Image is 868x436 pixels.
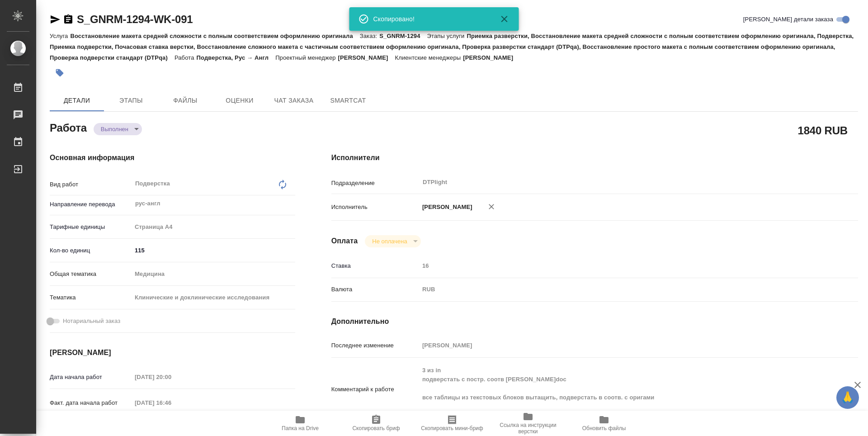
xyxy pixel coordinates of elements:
input: Пустое поле [132,396,211,409]
button: Скопировать ссылку для ЯМессенджера [50,14,61,25]
span: Чат заказа [272,95,316,106]
button: Скопировать мини-бриф [414,411,490,436]
h4: Оплата [331,236,358,246]
span: SmartCat [326,95,370,106]
div: Страница А4 [132,219,295,235]
span: Этапы [109,95,153,106]
button: Выполнен [98,125,131,133]
p: Тарифные единицы [50,223,132,232]
p: Дата начала работ [50,373,132,382]
p: Услуга [50,33,70,39]
p: Направление перевода [50,200,132,209]
div: Скопировано! [373,14,486,24]
p: Этапы услуги [427,33,467,39]
button: 🙏 [836,386,859,409]
div: Медицина [132,266,295,282]
span: Скопировать бриф [352,425,400,431]
p: [PERSON_NAME] [419,203,472,212]
button: Добавить тэг [50,63,70,83]
button: Скопировать бриф [338,411,414,436]
h2: Работа [50,119,87,135]
button: Не оплачена [369,237,410,245]
p: Клиентские менеджеры [395,54,463,61]
div: RUB [419,282,814,297]
p: [PERSON_NAME] [463,54,520,61]
h4: Исполнители [331,152,858,163]
button: Ссылка на инструкции верстки [490,411,566,436]
p: S_GNRM-1294 [379,33,427,39]
h4: Дополнительно [331,316,858,327]
p: Последнее изменение [331,341,419,350]
p: Факт. дата начала работ [50,398,132,408]
input: ✎ Введи что-нибудь [132,244,295,257]
p: Ставка [331,261,419,270]
p: Валюта [331,285,419,294]
button: Закрыть [494,14,515,24]
p: Комментарий к работе [331,385,419,394]
span: Ссылка на инструкции верстки [495,422,561,435]
p: Вид работ [50,180,132,189]
input: Пустое поле [419,339,814,352]
input: Пустое поле [132,370,211,384]
div: Выполнен [365,235,420,247]
a: S_GNRM-1294-WK-091 [77,13,193,25]
span: Обновить файлы [582,425,626,431]
span: [PERSON_NAME] детали заказа [743,15,833,24]
span: Нотариальный заказ [63,317,120,326]
p: Подверстка, Рус → Англ [197,54,276,61]
p: Исполнитель [331,203,419,212]
input: Пустое поле [419,259,814,272]
button: Папка на Drive [262,411,338,436]
h2: 1840 RUB [798,123,848,138]
p: Работа [175,54,197,61]
span: Папка на Drive [282,425,319,431]
div: Клинические и доклинические исследования [132,290,295,305]
p: Кол-во единиц [50,246,132,255]
div: Выполнен [94,123,142,135]
p: Подразделение [331,179,419,188]
span: Детали [55,95,99,106]
p: [PERSON_NAME] [338,54,395,61]
p: Заказ: [360,33,379,39]
h4: Основная информация [50,152,295,163]
span: 🙏 [840,388,855,407]
span: Файлы [164,95,207,106]
button: Удалить исполнителя [481,197,501,217]
button: Скопировать ссылку [63,14,74,25]
span: Скопировать мини-бриф [421,425,483,431]
h4: [PERSON_NAME] [50,347,295,358]
span: Оценки [218,95,261,106]
p: Приемка разверстки, Восстановление макета средней сложности с полным соответствием оформлению ори... [50,33,854,61]
p: Общая тематика [50,270,132,279]
p: Тематика [50,293,132,302]
p: Восстановление макета средней сложности с полным соответствием оформлению оригинала [70,33,359,39]
button: Обновить файлы [566,411,642,436]
p: Проектный менеджер [275,54,338,61]
textarea: 3 из in подверстать с постр. соотв [PERSON_NAME]doc все таблицы из текстовых блоков вытащить, под... [419,363,814,414]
